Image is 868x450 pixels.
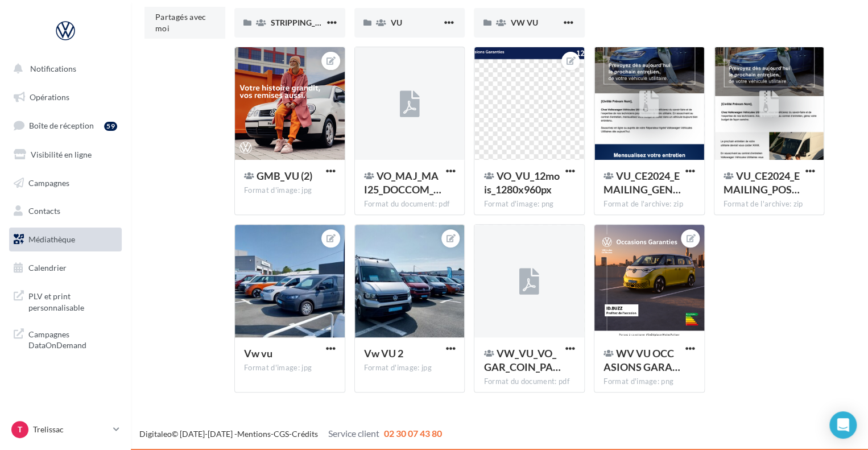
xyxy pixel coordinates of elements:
[384,428,442,439] span: 02 30 07 43 80
[7,256,124,280] a: Calendrier
[829,411,857,439] div: Open Intercom Messenger
[271,18,326,27] span: STRIPPING_VU
[483,347,560,373] span: VW_VU_VO_GAR_COIN_PAREBRISE
[7,284,124,317] a: PLV et print personnalisable
[7,57,119,81] button: Notifications
[7,199,124,223] a: Contacts
[483,199,575,209] div: Format d'image: png
[7,171,124,195] a: Campagnes
[510,18,538,27] span: VW VU
[7,228,124,251] a: Médiathèque
[364,199,456,209] div: Format du document: pdf
[391,18,402,27] span: VU
[724,199,815,209] div: Format de l'archive: zip
[483,377,575,387] div: Format du document: pdf
[724,170,800,196] span: VU_CE2024_EMAILING_POST_ENTRETIEN
[244,363,336,373] div: Format d'image: jpg
[237,429,271,439] a: Mentions
[7,113,124,138] a: Boîte de réception59
[244,347,272,360] span: Vw vu
[364,170,441,196] span: VO_MAJ_MAI25_DOCCOM_VU_BONCOMMANDE_A4
[257,170,312,182] span: GMB_VU (2)
[28,263,67,273] span: Calendrier
[604,199,695,209] div: Format de l'archive: zip
[483,170,559,196] span: VO_VU_12mois_1280x960px
[604,170,681,196] span: VU_CE2024_EMAILING_GENERIQUE
[28,288,117,313] span: PLV et print personnalisable
[604,377,695,387] div: Format d'image: png
[328,428,379,439] span: Service client
[9,419,122,440] a: T Trelissac
[28,177,69,187] span: Campagnes
[244,185,336,196] div: Format d'image: jpg
[155,12,206,33] span: Partagés avec moi
[7,322,124,356] a: Campagnes DataOnDemand
[28,234,75,244] span: Médiathèque
[274,429,289,439] a: CGS
[29,121,94,130] span: Boîte de réception
[30,64,76,73] span: Notifications
[604,347,680,373] span: WV VU OCCASIONS GARANTIE_OFF_AVRIL24_RS_ID.BUZZ
[364,363,456,373] div: Format d'image: jpg
[364,347,403,360] span: Vw VU 2
[7,143,124,167] a: Visibilité en ligne
[30,92,69,102] span: Opérations
[292,429,318,439] a: Crédits
[7,85,124,109] a: Opérations
[28,327,117,351] span: Campagnes DataOnDemand
[28,206,60,216] span: Contacts
[139,429,172,439] a: Digitaleo
[33,424,109,435] p: Trelissac
[18,424,22,435] span: T
[31,150,92,159] span: Visibilité en ligne
[104,122,117,131] div: 59
[139,429,442,439] span: © [DATE]-[DATE] - - -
